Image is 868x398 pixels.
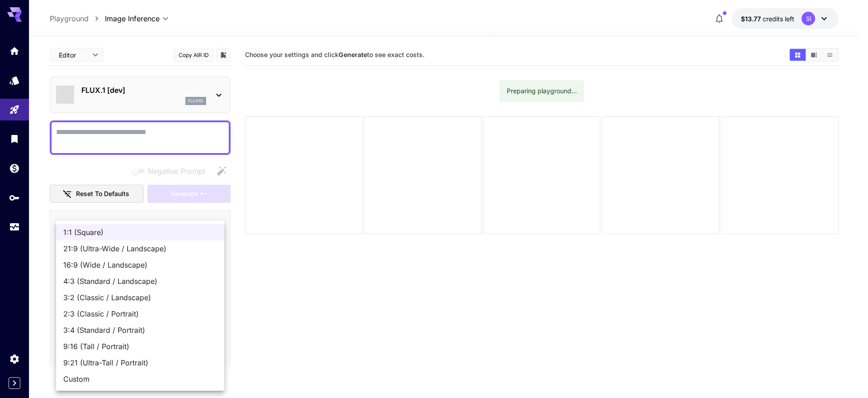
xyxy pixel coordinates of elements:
span: 9:21 (Ultra-Tall / Portrait) [63,357,217,368]
span: 3:2 (Classic / Landscape) [63,292,217,303]
span: Custom [63,374,217,384]
span: 16:9 (Wide / Landscape) [63,259,217,270]
span: 21:9 (Ultra-Wide / Landscape) [63,243,217,254]
span: 1:1 (Square) [63,227,217,238]
span: 9:16 (Tall / Portrait) [63,341,217,352]
span: 3:4 (Standard / Portrait) [63,325,217,336]
span: 2:3 (Classic / Portrait) [63,308,217,319]
span: 4:3 (Standard / Landscape) [63,276,217,287]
